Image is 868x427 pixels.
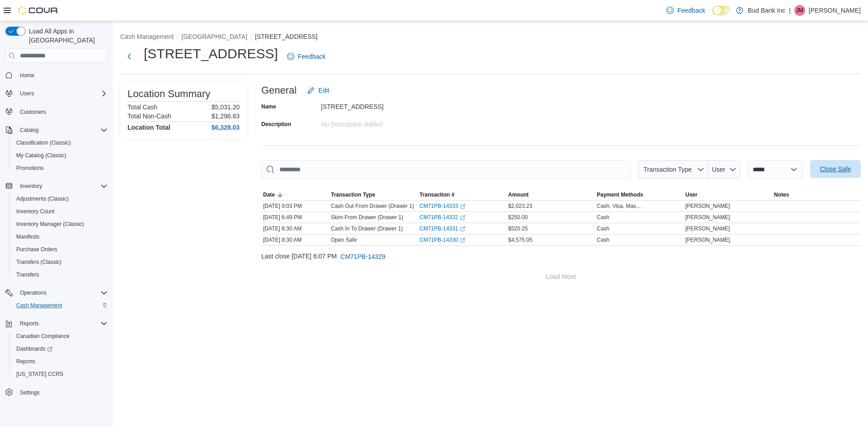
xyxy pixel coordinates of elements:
span: Notes [774,191,789,198]
span: Operations [20,289,47,296]
a: Manifests [13,231,43,242]
button: Inventory Manager (Classic) [9,218,111,230]
button: Reports [9,355,111,368]
button: Edit [304,81,333,99]
span: Settings [16,387,108,398]
button: Transfers (Classic) [9,256,111,268]
span: Transfers [13,269,108,280]
span: Inventory Manager (Classic) [16,221,84,228]
span: Users [16,88,108,99]
span: Home [20,72,34,79]
a: Feedback [663,1,708,19]
a: Promotions [13,163,47,174]
span: Edit [318,86,329,95]
button: Settings [2,386,111,399]
h4: Location Total [127,124,170,131]
span: Dashboards [16,345,52,352]
a: Dashboards [13,343,56,354]
svg: External link [460,204,465,209]
button: Cash Management [9,299,111,312]
button: Purchase Orders [9,243,111,256]
span: CM71PB-14329 [340,252,386,261]
span: Feedback [298,52,325,61]
a: Purchase Orders [13,244,61,255]
button: Users [16,88,38,99]
button: Inventory [16,181,46,192]
div: Last close [DATE] 6:07 PM [261,248,861,266]
div: [DATE] 8:30 AM [261,223,329,234]
span: [US_STATE] CCRS [16,371,63,378]
span: Promotions [16,164,44,172]
span: Manifests [16,233,39,240]
div: Cash [597,225,609,232]
svg: External link [460,238,465,243]
span: Transfers (Classic) [13,257,108,267]
span: Customers [20,108,46,116]
nav: An example of EuiBreadcrumbs [120,32,861,43]
span: Inventory Count [16,208,55,215]
h1: [STREET_ADDRESS] [144,45,278,63]
button: Amount [506,189,595,200]
span: Promotions [13,163,108,174]
span: Transaction Type [331,191,375,198]
button: [GEOGRAPHIC_DATA] [181,33,247,40]
span: Cash Management [13,300,108,311]
span: Close Safe [820,164,851,174]
a: CM71PB-14330External link [420,236,465,244]
p: [PERSON_NAME] [809,5,861,16]
button: [US_STATE] CCRS [9,368,111,380]
button: Operations [2,286,111,299]
span: Reports [20,320,39,327]
span: Catalog [20,127,38,134]
a: CM71PB-14333External link [420,202,465,210]
button: Catalog [16,125,42,136]
a: Canadian Compliance [13,331,73,342]
p: | [789,5,791,16]
label: Description [261,121,291,128]
div: Jade Marlatt [794,5,805,16]
span: Adjustments (Classic) [16,195,69,202]
button: Notes [772,189,861,200]
button: CM71PB-14329 [337,248,389,266]
a: Transfers [13,269,42,280]
span: Reports [16,358,35,365]
a: Inventory Count [13,206,58,217]
div: No Description added [321,117,442,128]
img: Cova [18,6,59,15]
button: Transaction Type [638,160,708,178]
span: Inventory [16,181,108,192]
a: [US_STATE] CCRS [13,369,67,380]
span: Classification (Classic) [13,137,108,148]
h3: Location Summary [127,89,210,99]
a: Home [16,70,38,81]
button: Transfers [9,268,111,281]
p: $5,031.20 [212,103,240,111]
div: [DATE] 6:49 PM [261,212,329,223]
a: CM71PB-14331External link [420,225,465,232]
div: [DATE] 9:03 PM [261,201,329,211]
p: Cash Out From Drawer (Drawer 1) [331,202,414,210]
a: Reports [13,356,39,367]
button: Catalog [2,124,111,136]
span: Feedback [677,6,705,15]
button: Transaction Type [329,189,418,200]
button: Load More [261,267,861,286]
button: Close Safe [810,160,861,178]
a: Transfers (Classic) [13,257,65,267]
svg: External link [460,215,465,221]
span: JM [796,5,803,16]
a: CM71PB-14332External link [420,214,465,221]
span: $4,575.05 [508,236,532,244]
span: Load All Apps in [GEOGRAPHIC_DATA] [25,27,108,45]
span: Transaction Type [643,166,692,173]
span: Date [263,191,275,198]
p: Skim From Drawer (Drawer 1) [331,214,403,221]
input: This is a search bar. As you type, the results lower in the page will automatically filter. [261,160,631,178]
button: My Catalog (Classic) [9,149,111,162]
p: $1,296.83 [212,113,240,120]
a: My Catalog (Classic) [13,150,70,161]
button: Cash Management [120,33,174,40]
span: Settings [20,389,39,396]
button: Date [261,189,329,200]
